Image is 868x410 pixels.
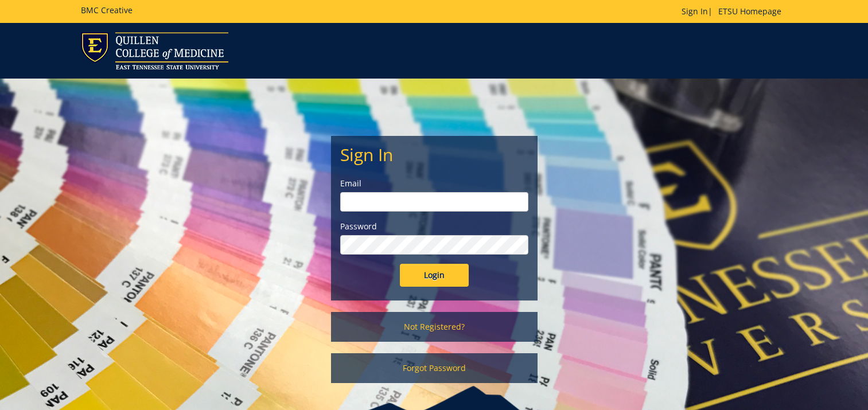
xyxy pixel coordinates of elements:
[340,145,528,164] h2: Sign In
[81,6,133,14] h5: BMC Creative
[331,353,538,383] a: Forgot Password
[682,6,708,17] a: Sign In
[682,6,787,17] p: |
[340,221,528,232] label: Password
[331,312,538,342] a: Not Registered?
[713,6,787,17] a: ETSU Homepage
[81,32,228,69] img: ETSU logo
[340,178,528,189] label: Email
[400,264,469,287] input: Login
